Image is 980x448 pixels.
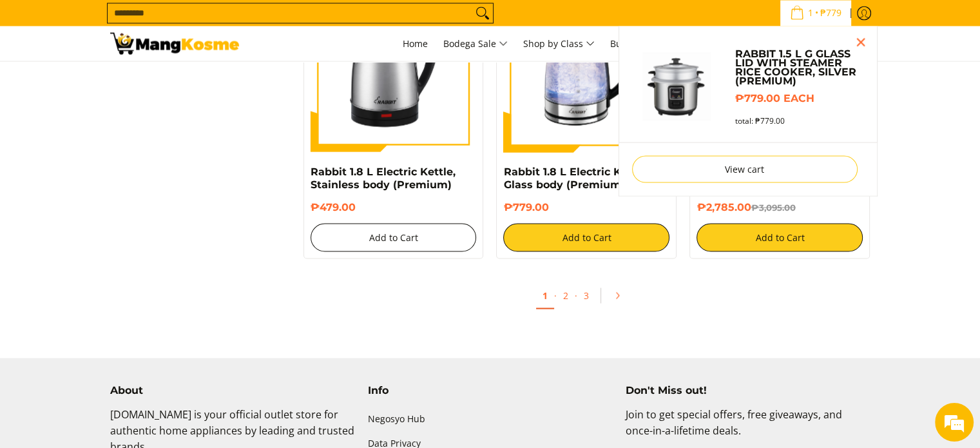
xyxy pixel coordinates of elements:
h4: About [110,384,355,396]
a: View cart [632,155,858,182]
del: ₱3,095.00 [751,202,795,212]
a: Rabbit 1.8 L Electric Kettle, Glass body (Premium) [503,165,648,190]
button: Search [472,3,493,23]
a: 2 [557,282,575,307]
a: 3 [577,282,595,307]
nav: Main Menu [252,26,870,61]
a: Bodega Sale [437,26,514,61]
span: • [786,6,845,20]
a: Shop by Class [517,26,601,61]
span: Bodega Sale [443,35,508,52]
ul: Pagination [297,278,877,319]
h6: ₱2,785.00 [697,200,863,213]
button: Add to Cart [697,223,863,251]
span: · [575,289,577,301]
a: Rabbit 1.5 L G Glass Lid with Steamer Rice Cooker, Silver (Premium) [735,49,863,85]
span: We're online! [75,139,178,269]
span: · [554,289,557,301]
span: Home [403,37,428,49]
textarea: Type your message and hit 'Enter' [6,306,245,351]
span: 1 [806,8,815,17]
h4: Info [368,384,613,396]
h6: ₱779.00 [503,200,669,213]
img: Small Appliances l Mang Kosme: Home Appliances Warehouse Sale [110,32,239,54]
ul: Sub Menu [619,26,878,196]
a: Home [396,26,434,61]
h6: ₱779.00 each [735,92,863,104]
button: Add to Cart [503,223,669,251]
img: https://mangkosme.com/products/rabbit-1-5-l-g-glass-lid-with-steamer-rice-cooker-silver-class-a [632,39,722,129]
button: Add to Cart [311,223,477,251]
span: ₱779 [818,8,843,17]
span: Bulk Center [610,37,660,49]
span: Shop by Class [523,35,595,52]
div: Minimize live chat window [211,6,242,37]
h4: Don't Miss out! [625,384,870,396]
a: 1 [536,282,554,309]
a: Negosyo Hub [368,406,613,431]
a: Rabbit 1.8 L Electric Kettle, Stainless body (Premium) [311,165,456,190]
h6: ₱479.00 [311,200,477,213]
a: Bulk Center [604,26,667,61]
div: Chat with us now [67,72,216,89]
span: total: ₱779.00 [735,115,784,125]
button: Close pop up [851,32,870,52]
